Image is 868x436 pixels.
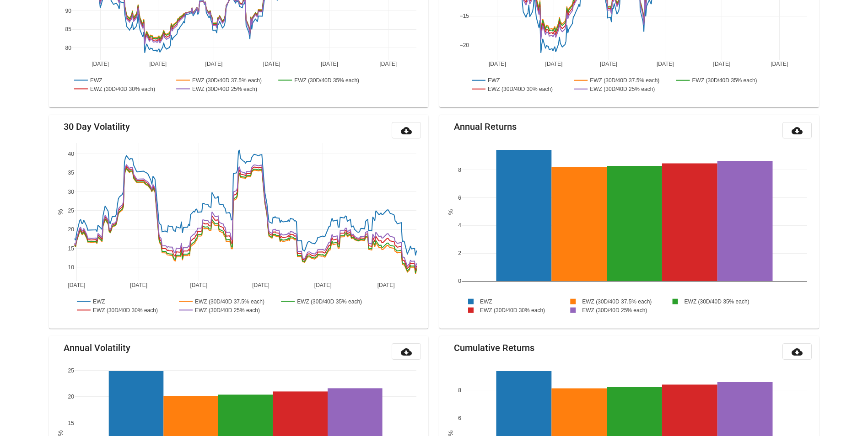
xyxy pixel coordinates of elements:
[454,343,534,352] mat-card-title: Cumulative Returns
[401,125,412,136] mat-icon: cloud_download
[64,122,130,131] mat-card-title: 30 Day Volatility
[401,346,412,357] mat-icon: cloud_download
[64,343,130,352] mat-card-title: Annual Volatility
[792,346,803,357] mat-icon: cloud_download
[454,122,517,131] mat-card-title: Annual Returns
[792,125,803,136] mat-icon: cloud_download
